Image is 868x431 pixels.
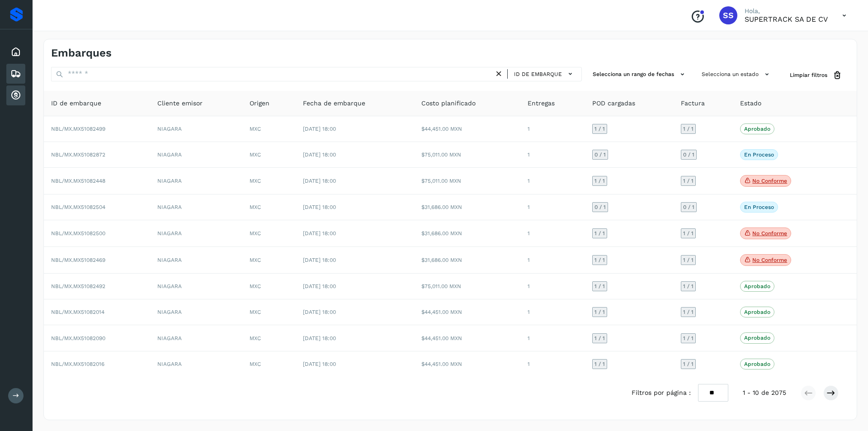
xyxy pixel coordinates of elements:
[744,361,770,367] p: Aprobado
[51,309,104,315] span: NBL/MX.MX51082014
[150,220,242,247] td: NIAGARA
[242,274,295,299] td: MXC
[51,126,105,132] span: NBL/MX.MX51082499
[303,309,336,315] span: [DATE] 18:00
[303,283,336,289] span: [DATE] 18:00
[520,168,585,194] td: 1
[157,99,203,108] span: Cliente emisor
[752,257,787,263] p: No conforme
[683,309,693,315] span: 1 / 1
[740,99,761,108] span: Estado
[150,351,242,377] td: NIAGARA
[744,283,770,289] p: Aprobado
[744,335,770,341] p: Aprobado
[51,230,105,237] span: NBL/MX.MX51082500
[414,220,520,247] td: $31,686.00 MXN
[520,325,585,351] td: 1
[744,152,774,158] p: En proceso
[745,7,828,15] p: Hola,
[592,99,635,108] span: POD cargadas
[414,351,520,377] td: $44,451.00 MXN
[303,335,336,341] span: [DATE] 18:00
[594,126,605,132] span: 1 / 1
[594,309,605,315] span: 1 / 1
[683,336,693,341] span: 1 / 1
[150,299,242,325] td: NIAGARA
[520,351,585,377] td: 1
[250,99,269,108] span: Origen
[6,64,25,84] div: Embarques
[698,67,775,82] button: Selecciona un estado
[303,361,336,367] span: [DATE] 18:00
[242,247,295,274] td: MXC
[594,284,605,289] span: 1 / 1
[744,204,774,210] p: En proceso
[594,152,606,157] span: 0 / 1
[150,168,242,194] td: NIAGARA
[683,284,693,289] span: 1 / 1
[414,168,520,194] td: $75,011.00 MXN
[752,230,787,237] p: No conforme
[51,257,105,263] span: NBL/MX.MX51082469
[594,178,605,184] span: 1 / 1
[51,361,104,367] span: NBL/MX.MX51082016
[150,116,242,142] td: NIAGARA
[414,116,520,142] td: $44,451.00 MXN
[242,220,295,247] td: MXC
[303,126,336,132] span: [DATE] 18:00
[414,274,520,299] td: $75,011.00 MXN
[51,178,105,184] span: NBL/MX.MX51082448
[150,194,242,220] td: NIAGARA
[242,142,295,168] td: MXC
[594,231,605,236] span: 1 / 1
[150,142,242,168] td: NIAGARA
[594,204,606,210] span: 0 / 1
[683,178,693,184] span: 1 / 1
[632,388,691,398] span: Filtros por página :
[51,204,105,210] span: NBL/MX.MX51082504
[6,42,25,62] div: Inicio
[414,247,520,274] td: $31,686.00 MXN
[51,152,105,158] span: NBL/MX.MX51082872
[421,99,476,108] span: Costo planificado
[414,325,520,351] td: $44,451.00 MXN
[242,299,295,325] td: MXC
[303,178,336,184] span: [DATE] 18:00
[242,325,295,351] td: MXC
[414,142,520,168] td: $75,011.00 MXN
[303,152,336,158] span: [DATE] 18:00
[51,283,105,289] span: NBL/MX.MX51082492
[520,274,585,299] td: 1
[744,309,770,315] p: Aprobado
[594,336,605,341] span: 1 / 1
[511,67,578,81] button: ID de embarque
[303,99,365,108] span: Fecha de embarque
[6,85,25,105] div: Cuentas por cobrar
[594,361,605,367] span: 1 / 1
[51,47,112,60] h4: Embarques
[790,71,827,79] span: Limpiar filtros
[744,126,770,132] p: Aprobado
[594,257,605,263] span: 1 / 1
[242,351,295,377] td: MXC
[242,116,295,142] td: MXC
[589,67,691,82] button: Selecciona un rango de fechas
[520,299,585,325] td: 1
[520,247,585,274] td: 1
[242,194,295,220] td: MXC
[242,168,295,194] td: MXC
[528,99,555,108] span: Entregas
[683,257,693,263] span: 1 / 1
[51,99,101,108] span: ID de embarque
[683,361,693,367] span: 1 / 1
[745,15,828,24] p: SUPERTRACK SA DE CV
[520,142,585,168] td: 1
[743,388,786,398] span: 1 - 10 de 2075
[520,194,585,220] td: 1
[150,247,242,274] td: NIAGARA
[752,178,787,184] p: No conforme
[683,204,694,210] span: 0 / 1
[414,194,520,220] td: $31,686.00 MXN
[514,70,562,78] span: ID de embarque
[681,99,705,108] span: Factura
